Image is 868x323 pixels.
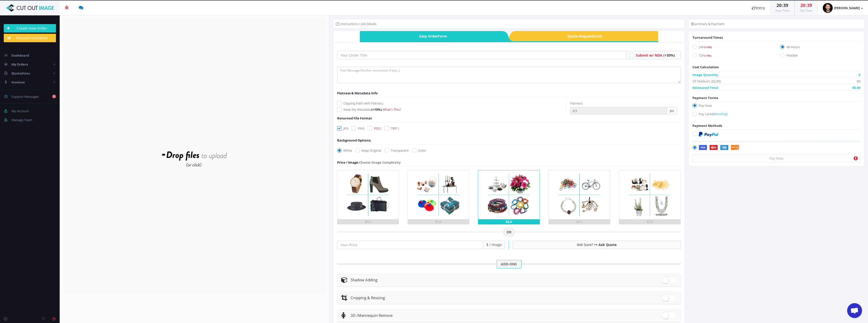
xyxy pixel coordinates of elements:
span: Shadow Adding [351,277,377,282]
span: px [667,107,677,114]
div: $7.0 [619,219,681,224]
span: Estimated Total [692,85,718,90]
li: Instructions / Job Details [336,21,376,26]
a: Ask Quote [598,242,617,247]
span: $0.00 [852,85,860,90]
span: Cost Calculation [692,65,719,69]
span: : [805,2,807,8]
div: Choose Image Complexity [337,160,401,165]
span: Support Messages [11,94,39,99]
a: Easy OrderForm [360,31,503,41]
span: Flatness & Metadata Info [337,91,378,95]
img: 5.png [625,170,674,219]
img: Securely by Stripe [699,145,739,150]
strong: [PERSON_NAME] [834,6,860,10]
a: (Monthly) [713,112,727,116]
label: PNG [352,126,365,131]
span: (-15%) [705,54,711,57]
span: $0 [857,79,860,84]
span: TIFF ! [391,126,399,131]
span: Submit w/ NDA [636,53,662,58]
img: 4.png [555,170,604,219]
span: Monthly [714,112,726,116]
div: $2.0 [478,219,540,224]
span: Price / Image: [337,160,359,165]
img: PayPal [699,132,718,137]
label: Keep My Metadata - [337,107,566,112]
a: Request Quotation [4,34,56,42]
span: Dashboard [11,53,29,58]
span: Turnaround Times [692,35,723,40]
span: Quotations [11,71,30,75]
img: 3.png [484,170,533,219]
span: 0 [859,72,860,77]
div: $0.5 [337,219,399,224]
label: Keep Original [355,148,381,153]
div: $1.0 [408,219,469,224]
span: CP Medium: ($2.00) [692,79,721,84]
label: Transparent [384,148,409,153]
a: Quote RequestForm [515,31,658,41]
span: (+15%) [705,46,712,49]
span: Manage Team [11,118,32,122]
span: : [781,2,783,8]
span: Cropping & Resizing [351,295,385,300]
label: Flatness: [570,101,583,106]
span: 3D / [351,313,358,318]
span: PSD ! [374,126,381,131]
span: Easy Order [360,31,503,41]
span: (+10%) [371,107,382,112]
a: [PERSON_NAME] [818,0,868,15]
label: 24H [692,44,773,51]
a: (+15%) [705,45,712,49]
img: 2.png [414,170,463,219]
div: $3.5 [549,219,610,224]
img: Cut Out Image [4,4,56,12]
div: Open de chat [847,303,862,318]
span: Not Sure? [577,242,593,247]
span: 20 [800,2,805,8]
span: 39 [783,2,788,8]
span: $ / Image [483,241,505,249]
small: Your Time [775,8,789,13]
label: Pay Now [692,103,860,110]
a: Create New Order [4,24,56,33]
span: ADD-ONS [497,260,521,268]
span: (+30%) [663,53,675,58]
label: 72H [692,53,773,60]
div: Background Options: [337,138,371,143]
span: OR [503,228,514,236]
a: What's This? [383,107,401,112]
input: Your Order Title [337,51,627,59]
a: Submit w/ NDA (+30%) [636,53,675,58]
img: 003f028a5e58604e24751297b556ffe5 [823,3,833,13]
b: 1 [52,95,56,98]
span: Payment Terms [692,96,718,100]
span: Quote Request [515,31,658,41]
i: Form [593,34,602,38]
small: Our Time [800,8,813,13]
span: Returned File Format [337,116,372,120]
span: Invoices [11,80,25,84]
span: My Orders [11,62,28,67]
span: My Account [11,109,29,113]
span: Mannequin Remove [351,313,393,318]
label: JPG [337,126,348,131]
span: Payment Methods [692,123,722,128]
label: Flexible [780,53,860,60]
span: 20 [777,2,781,8]
span: Image Quantity [692,72,718,77]
span: 39 [807,2,812,8]
a: Intro [747,0,770,15]
label: Clipping Path with Flatness [337,101,566,106]
i: Form [438,34,447,38]
label: Pay Later [692,111,860,118]
input: Your Price [337,241,483,249]
li: Summary & Payment [691,21,725,26]
a: (-15%) [705,53,711,58]
label: White [337,148,352,153]
label: Color [412,148,426,153]
label: 48 Hours [780,44,860,51]
img: 1.png [343,170,392,219]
